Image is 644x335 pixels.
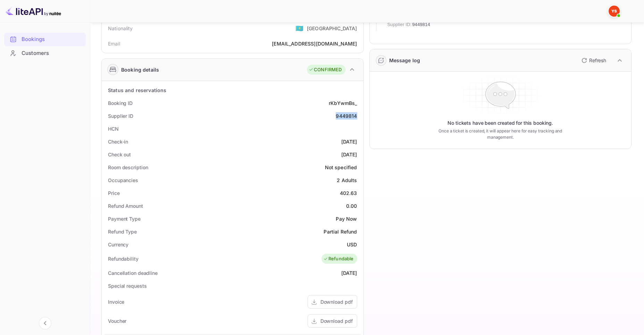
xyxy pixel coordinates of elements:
ya-tr-span: Email [108,41,120,47]
ya-tr-span: Adults [342,177,357,183]
ya-tr-span: Refundable [328,255,354,262]
ya-tr-span: [EMAIL_ADDRESS][DOMAIN_NAME] [272,41,357,47]
div: Download pdf [320,317,353,325]
ya-tr-span: Occupancies [108,177,138,183]
ya-tr-span: No tickets have been created for this booking. [448,120,553,126]
ya-tr-span: Booking details [121,66,159,73]
ya-tr-span: Message log [389,57,420,63]
ya-tr-span: Nationality [108,25,133,31]
ya-tr-span: HCN [108,126,119,132]
img: LiteAPI logo [6,6,61,17]
ya-tr-span: rKbYwmBs_ [329,100,357,106]
ya-tr-span: Special requests [108,283,147,289]
div: [DATE] [341,269,357,277]
ya-tr-span: Voucher [108,318,126,324]
ya-tr-span: Refundability [108,256,139,262]
span: United States [295,22,303,34]
ya-tr-span: Invoice [108,299,124,305]
ya-tr-span: Check out [108,152,131,157]
ya-tr-span: CONFIRMED [314,66,342,73]
ya-tr-span: Supplier ID [108,113,133,119]
div: Customers [4,47,86,60]
ya-tr-span: Refund Type [108,229,137,235]
div: [DATE] [341,138,357,145]
ya-tr-span: Booking ID [108,100,133,106]
button: Collapse navigation [39,317,51,329]
ya-tr-span: Download pdf [320,299,353,305]
ya-tr-span: Room description [108,164,148,170]
a: Customers [4,47,86,59]
ya-tr-span: Supplier ID: [387,22,412,27]
div: 9449814 [336,112,357,120]
div: 402.63 [340,189,357,197]
ya-tr-span: Bookings [22,35,45,43]
div: 0.00 [346,202,357,210]
ya-tr-span: USD [347,242,357,247]
ya-tr-span: Partial Refund [324,229,357,235]
ya-tr-span: 9449814 [412,22,430,27]
ya-tr-span: Customers [22,49,49,57]
ya-tr-span: Once a ticket is created, it will appear here for easy tracking and management. [430,128,571,140]
ya-tr-span: Not specified [325,164,357,170]
ya-tr-span: Payment Type [108,216,141,222]
ya-tr-span: Price [108,190,120,196]
ya-tr-span: Cancellation deadline [108,270,158,276]
ya-tr-span: Pay Now [336,216,357,222]
ya-tr-span: Currency [108,242,128,247]
img: Yandex Support [609,6,620,17]
ya-tr-span: 🇰🇿 [295,24,303,32]
ya-tr-span: Check-in [108,139,128,145]
div: Bookings [4,33,86,46]
ya-tr-span: Status and reservations [108,87,166,93]
ya-tr-span: [GEOGRAPHIC_DATA] [307,25,357,31]
ya-tr-span: Refresh [589,57,606,63]
ya-tr-span: Refund Amount [108,203,143,209]
div: [DATE] [341,151,357,158]
button: Refresh [577,55,609,66]
a: Bookings [4,33,86,46]
ya-tr-span: 2 [337,177,340,183]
